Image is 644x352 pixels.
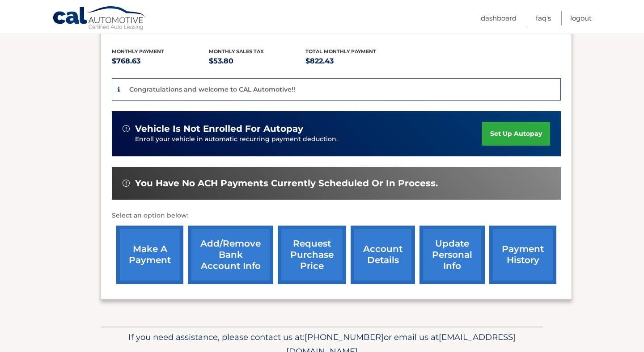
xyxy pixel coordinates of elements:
p: $53.80 [209,55,306,67]
a: payment history [489,226,556,284]
span: Total Monthly Payment [305,48,376,54]
a: request purchase price [278,226,346,284]
a: account details [351,226,415,284]
a: Add/Remove bank account info [188,226,273,284]
a: update personal info [419,226,485,284]
a: Dashboard [481,11,517,25]
img: alert-white.svg [123,125,130,132]
p: $822.43 [305,55,402,67]
a: set up autopay [482,122,550,146]
span: [PHONE_NUMBER] [305,332,384,342]
a: Logout [570,11,592,25]
a: FAQ's [536,11,551,25]
span: Monthly sales Tax [209,48,264,54]
span: Monthly Payment [112,48,164,54]
img: alert-white.svg [123,180,130,187]
span: vehicle is not enrolled for autopay [135,123,303,134]
p: Enroll your vehicle in automatic recurring payment deduction. [135,134,482,144]
p: Select an option below: [112,210,561,221]
a: make a payment [116,226,183,284]
p: $768.63 [112,55,209,67]
a: Cal Automotive [52,6,146,32]
p: Congratulations and welcome to CAL Automotive!! [129,85,295,93]
span: You have no ACH payments currently scheduled or in process. [135,178,438,189]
